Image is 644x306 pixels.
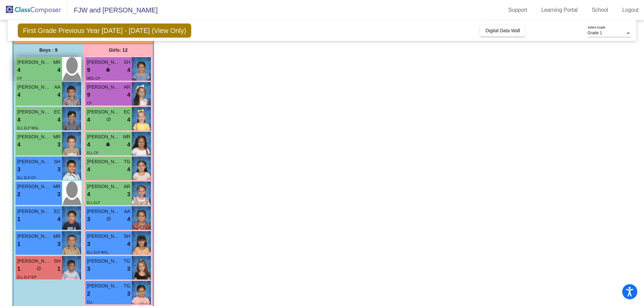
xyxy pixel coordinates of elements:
span: 1 [17,240,20,249]
span: [PERSON_NAME] [87,59,120,66]
span: AA [54,84,61,91]
span: ELL ELP [87,201,100,205]
span: CP [87,101,92,105]
span: 2 [17,190,20,199]
span: lock [106,67,110,72]
span: 3 [127,290,130,298]
a: Support [503,5,533,15]
span: 4 [57,215,60,224]
span: 4 [57,116,60,124]
span: 4 [17,91,20,99]
span: 3 [57,140,60,149]
span: [PERSON_NAME] [17,133,51,140]
span: 1 [17,215,20,224]
span: [PERSON_NAME] [17,183,51,190]
span: EC [54,208,60,215]
div: Boys : 9 [13,43,83,57]
span: SH [124,233,130,240]
span: [PERSON_NAME] [17,208,51,215]
span: do_not_disturb_alt [106,216,111,221]
span: WGL CP [87,77,100,80]
span: [PERSON_NAME] [87,258,120,265]
span: 4 [57,91,60,99]
span: 9 [87,91,90,99]
span: 4 [127,116,130,124]
span: 4 [87,116,90,124]
span: 3 [57,190,60,199]
span: ELL ELP WGL [17,126,39,130]
span: ELL ELP IEP [17,275,37,279]
span: [PERSON_NAME] [17,158,51,165]
span: do_not_disturb_alt [37,266,41,271]
span: EC [124,108,130,116]
span: EC [54,108,60,116]
span: AA [124,208,130,215]
span: 3 [127,265,130,273]
span: Digital Data Wall [485,28,520,33]
span: 4 [17,116,20,124]
span: ELL ELP WGL [87,251,108,254]
span: MR [123,133,130,140]
span: [PERSON_NAME] [87,108,120,116]
span: [PERSON_NAME] [87,133,120,140]
span: 4 [127,91,130,99]
span: 4 [17,66,20,75]
span: [PERSON_NAME] [87,233,120,240]
span: ELL ELP CP [17,176,36,180]
span: Grade 1 [588,31,602,35]
a: Logout [617,5,644,15]
span: SH [54,258,60,265]
span: [PERSON_NAME] [87,183,120,190]
span: 1 [17,265,20,273]
span: 3 [127,190,130,199]
span: 1 [57,265,60,273]
span: 4 [17,140,20,149]
span: [PERSON_NAME] [17,233,51,240]
span: TG [124,258,130,265]
span: [PERSON_NAME] [17,108,51,116]
span: [PERSON_NAME] [PERSON_NAME] [87,282,120,290]
span: 4 [57,66,60,75]
span: FJW and [PERSON_NAME] [67,5,158,15]
span: 4 [127,215,130,224]
span: [PERSON_NAME] [87,84,120,91]
span: 9 [87,66,90,75]
span: 2 [87,290,90,298]
span: 3 [57,165,60,174]
a: School [586,5,613,15]
span: First Grade Previous Year [DATE] - [DATE] (View Only) [18,24,191,38]
span: AR [124,183,130,190]
span: ELL [87,300,93,304]
span: ELL CP [87,151,98,155]
span: CP [17,77,22,80]
span: MR [53,133,61,140]
span: 3 [57,240,60,249]
span: 4 [127,165,130,174]
span: 3 [87,215,90,224]
span: lock [106,142,110,146]
span: TG [124,158,130,165]
span: 4 [127,140,130,149]
span: MR [53,183,61,190]
span: SH [124,59,130,66]
div: Girls: 12 [83,43,153,57]
span: 4 [127,240,130,249]
span: 3 [87,240,90,249]
span: 3 [17,165,20,174]
span: [PERSON_NAME] [17,258,51,265]
span: MR [53,233,61,240]
a: Learning Portal [536,5,583,15]
span: do_not_disturb_alt [106,117,111,122]
span: [PERSON_NAME] [87,158,120,165]
span: 4 [127,66,130,75]
span: MR [53,59,61,66]
span: AR [124,84,130,91]
span: SH [54,158,60,165]
button: Digital Data Wall [480,25,525,37]
span: 4 [87,165,90,174]
span: [PERSON_NAME] [17,59,51,66]
span: 4 [87,190,90,199]
span: 4 [87,140,90,149]
span: 3 [87,265,90,273]
span: [PERSON_NAME] [17,84,51,91]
